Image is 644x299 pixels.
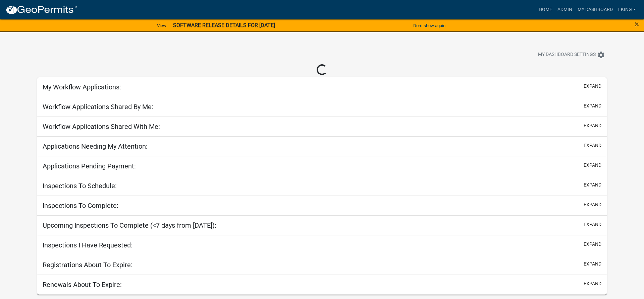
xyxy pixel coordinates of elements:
h5: Inspections I Have Requested: [43,241,132,249]
button: expand [584,280,601,287]
button: expand [584,241,601,248]
h5: Applications Needing My Attention: [43,142,148,150]
button: My Dashboard Settingssettings [533,48,610,61]
button: expand [584,122,601,129]
h5: Inspections To Schedule: [43,182,117,190]
span: × [635,19,639,29]
button: expand [584,102,601,109]
h5: Registrations About To Expire: [43,261,132,269]
a: View [154,20,169,31]
h5: Workflow Applications Shared By Me: [43,103,153,111]
h5: Inspections To Complete: [43,202,118,210]
button: expand [584,201,601,208]
span: My Dashboard Settings [538,51,596,59]
h5: My Workflow Applications: [43,83,121,91]
h5: Workflow Applications Shared With Me: [43,123,160,131]
a: Admin [555,3,575,16]
button: Close [635,20,639,28]
button: expand [584,221,601,228]
a: Home [536,3,555,16]
h5: Upcoming Inspections To Complete (<7 days from [DATE]): [43,221,216,229]
button: expand [584,142,601,149]
button: expand [584,181,601,189]
h5: Renewals About To Expire: [43,281,122,289]
a: LKING [615,3,639,16]
i: settings [597,51,605,59]
strong: SOFTWARE RELEASE DETAILS FOR [DATE] [173,22,275,28]
button: expand [584,83,601,90]
h5: Applications Pending Payment: [43,162,136,170]
a: My Dashboard [575,3,615,16]
button: expand [584,260,601,268]
button: Don't show again [411,20,448,31]
button: expand [584,162,601,169]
